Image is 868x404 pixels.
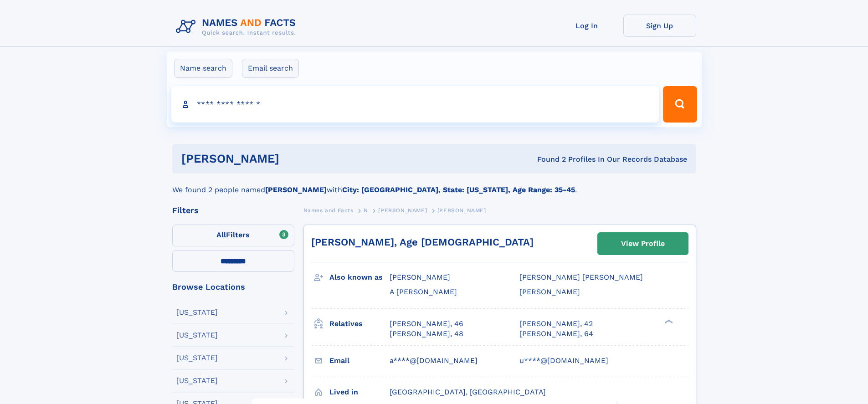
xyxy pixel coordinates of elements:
[390,329,463,339] a: [PERSON_NAME], 48
[172,174,696,195] div: We found 2 people named with .
[663,318,673,324] div: ❯
[390,388,546,396] span: [GEOGRAPHIC_DATA], [GEOGRAPHIC_DATA]
[519,287,580,296] span: [PERSON_NAME]
[329,270,390,285] h3: Also known as
[329,316,390,332] h3: Relatives
[176,377,218,384] div: [US_STATE]
[437,207,486,214] span: [PERSON_NAME]
[519,329,593,339] a: [PERSON_NAME], 64
[303,205,354,216] a: Names and Facts
[242,59,299,78] label: Email search
[390,319,463,329] a: [PERSON_NAME], 46
[598,233,688,255] a: View Profile
[663,86,697,123] button: Search Button
[181,153,408,164] h1: [PERSON_NAME]
[172,206,294,215] div: Filters
[265,185,327,194] b: [PERSON_NAME]
[174,59,232,78] label: Name search
[329,384,390,400] h3: Lived in
[519,319,593,329] a: [PERSON_NAME], 42
[550,15,623,37] a: Log In
[378,207,427,214] span: [PERSON_NAME]
[172,15,303,39] img: Logo Names and Facts
[364,207,368,214] span: N
[172,283,294,291] div: Browse Locations
[519,273,643,281] span: [PERSON_NAME] [PERSON_NAME]
[408,154,687,164] div: Found 2 Profiles In Our Records Database
[390,273,450,281] span: [PERSON_NAME]
[176,309,218,316] div: [US_STATE]
[623,15,696,37] a: Sign Up
[329,353,390,368] h3: Email
[378,205,427,216] a: [PERSON_NAME]
[311,236,534,248] a: [PERSON_NAME], Age [DEMOGRAPHIC_DATA]
[621,233,665,254] div: View Profile
[176,354,218,362] div: [US_STATE]
[176,332,218,339] div: [US_STATE]
[171,86,659,123] input: search input
[172,225,294,246] label: Filters
[390,287,457,296] span: A [PERSON_NAME]
[364,205,368,216] a: N
[216,230,226,239] span: All
[342,185,575,194] b: City: [GEOGRAPHIC_DATA], State: [US_STATE], Age Range: 35-45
